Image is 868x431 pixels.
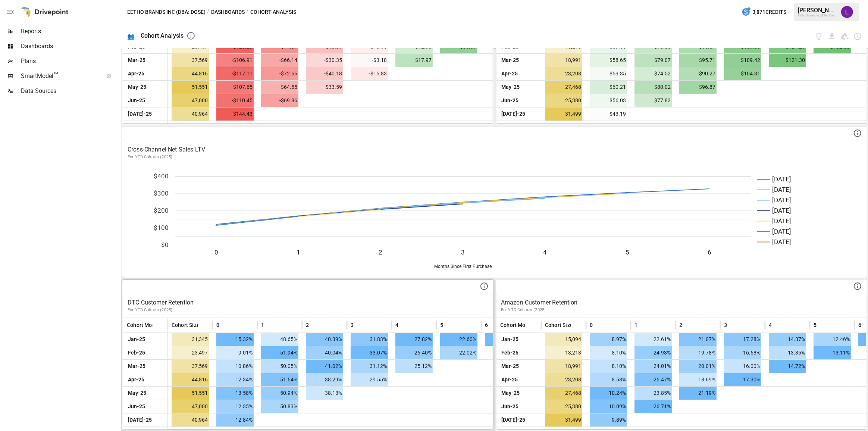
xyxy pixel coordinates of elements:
div: Libby Knowles [841,6,853,18]
text: $300 [154,190,169,197]
span: 50.94% [261,387,298,400]
span: $104.31 [724,67,761,80]
span: $80.02 [634,81,672,94]
span: -$15.83 [351,67,388,80]
span: 27,468 [545,81,582,94]
span: 22.61% [634,333,672,346]
span: $53.35 [590,67,627,80]
span: May-25 [500,81,521,94]
span: 21.07% [679,333,717,346]
span: 23,208 [545,67,582,80]
span: 40.39% [306,333,343,346]
span: 17.30% [724,373,761,386]
span: -$40.18 [306,67,343,80]
span: 22.60% [440,333,477,346]
span: 2 [306,321,309,329]
span: 3,871 Credits [752,7,786,17]
span: Mar-25 [127,360,147,373]
span: -$3.18 [351,54,388,67]
span: 8.58% [590,373,627,386]
text: [DATE] [772,217,791,225]
span: 44,816 [172,373,209,386]
text: $400 [154,172,169,180]
text: [DATE] [772,186,791,193]
button: Sort [399,320,410,330]
text: $200 [154,207,169,214]
text: [DATE] [772,175,791,183]
span: 51.94% [261,346,298,359]
span: [DATE]-25 [500,413,526,427]
span: 27,468 [545,387,582,400]
button: Sort [773,320,783,330]
span: 23,208 [545,373,582,386]
span: 44,816 [172,67,209,80]
button: Sort [265,320,275,330]
span: 4 [769,321,772,329]
span: [DATE]-25 [500,107,526,121]
text: [DATE] [772,228,791,235]
span: 10.24% [590,387,627,400]
span: 2 [679,321,682,329]
span: 33.07% [351,346,388,359]
span: $17.97 [395,54,433,67]
button: Sort [683,320,693,330]
span: 25,380 [545,94,582,107]
span: 24.01% [634,360,672,373]
span: -$144.43 [216,107,254,121]
div: / [246,7,249,17]
div: Eetho Brands Inc (DBA: Dose) [798,14,837,17]
span: 14.37% [769,333,806,346]
span: 6 [485,321,488,329]
text: $0 [161,241,169,249]
span: -$110.45 [216,94,254,107]
text: 3 [461,249,465,256]
span: 15,094 [545,333,582,346]
span: 6 [858,321,861,329]
span: 31.83% [351,333,388,346]
span: 18,991 [545,360,582,373]
span: 10.86% [216,360,254,373]
button: Sort [572,320,582,330]
span: 10.09% [590,400,627,413]
span: 50.05% [261,360,298,373]
span: 15.32% [216,333,254,346]
button: Sort [444,320,454,330]
text: 5 [626,249,629,256]
span: 12.46% [814,333,851,346]
span: 8.10% [590,346,627,359]
p: For YTD Cohorts (2025) [501,307,862,313]
text: [DATE] [772,207,791,214]
span: Plans [21,57,119,66]
span: 51,551 [172,81,209,94]
button: Save as Google Doc [840,32,849,41]
span: 37,569 [172,360,209,373]
button: Eetho Brands Inc (DBA: Dose) [127,7,206,17]
span: 37,569 [172,54,209,67]
div: / [207,7,210,17]
span: 12.35% [216,400,254,413]
text: 2 [379,249,383,256]
span: Jan-25 [127,333,146,346]
span: -$107.65 [216,81,254,94]
span: 31,499 [545,107,582,121]
span: 40.04% [306,346,343,359]
button: Sort [310,320,320,330]
span: 12.34% [216,373,254,386]
span: $56.03 [590,94,627,107]
span: 13.11% [814,346,851,359]
div: Cohort Analysis [141,32,184,39]
span: 26.40% [395,346,433,359]
span: Dashboards [21,42,119,51]
span: 21.19% [679,387,717,400]
div: 👥 [127,33,135,40]
span: $74.52 [634,67,672,80]
span: 1 [634,321,637,329]
span: 9.01% [216,346,254,359]
span: 25.47% [634,373,672,386]
span: 8.97% [590,333,627,346]
span: $77.83 [634,94,672,107]
span: 12.84% [216,413,254,427]
button: Sort [728,320,738,330]
button: Sort [593,320,604,330]
span: 26.71% [634,400,672,413]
